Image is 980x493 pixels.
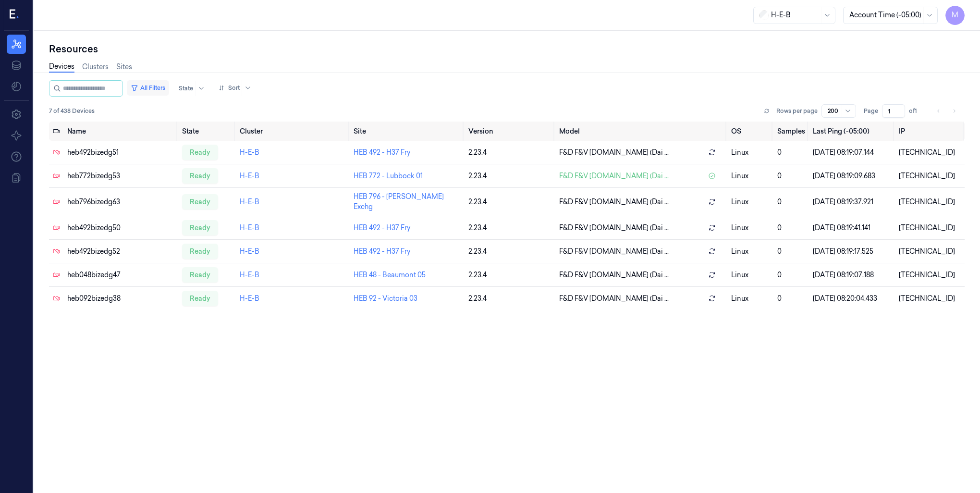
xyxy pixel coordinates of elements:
[49,107,95,115] span: 7 of 438 Devices
[945,6,965,25] button: M
[236,122,350,141] th: Cluster
[67,148,174,158] div: heb492bizedg51
[559,223,669,233] span: F&D F&V [DOMAIN_NAME] (Dai ...
[67,223,174,233] div: heb492bizedg50
[899,197,961,207] div: [TECHNICAL_ID]
[899,270,961,280] div: [TECHNICAL_ID]
[773,122,809,141] th: Samples
[350,122,465,141] th: Site
[63,122,178,141] th: Name
[899,171,961,181] div: [TECHNICAL_ID]
[559,148,669,158] span: F&D F&V [DOMAIN_NAME] (Dai ...
[559,294,669,304] span: F&D F&V [DOMAIN_NAME] (Dai ...
[67,294,174,304] div: heb092bizedg38
[809,122,895,141] th: Last Ping (-05:00)
[67,197,174,207] div: heb796bizedg63
[777,171,805,181] div: 0
[468,270,552,280] div: 2.23.4
[49,42,965,56] div: Resources
[182,291,218,306] div: ready
[468,148,552,158] div: 2.23.4
[354,192,444,211] a: HEB 796 - [PERSON_NAME] Exchg
[240,223,259,232] a: H-E-B
[777,294,805,304] div: 0
[182,244,218,259] div: ready
[468,197,552,207] div: 2.23.4
[776,107,818,115] p: Rows per page
[116,62,132,72] a: Sites
[813,246,891,257] div: [DATE] 08:19:17.525
[354,247,410,256] a: HEB 492 - H37 Fry
[178,122,236,141] th: State
[731,223,770,233] p: linux
[899,294,961,304] div: [TECHNICAL_ID]
[559,197,669,207] span: F&D F&V [DOMAIN_NAME] (Dai ...
[240,247,259,256] a: H-E-B
[909,107,924,115] span: of 1
[468,171,552,181] div: 2.23.4
[777,246,805,257] div: 0
[555,122,727,141] th: Model
[864,107,878,115] span: Page
[468,246,552,257] div: 2.23.4
[727,122,773,141] th: OS
[182,220,218,235] div: ready
[67,246,174,257] div: heb492bizedg52
[182,194,218,210] div: ready
[559,171,669,181] span: F&D F&V [DOMAIN_NAME] (Dai ...
[354,148,410,157] a: HEB 492 - H37 Fry
[932,104,961,118] nav: pagination
[468,223,552,233] div: 2.23.4
[240,172,259,180] a: H-E-B
[731,246,770,257] p: linux
[731,171,770,181] p: linux
[731,270,770,280] p: linux
[240,294,259,303] a: H-E-B
[127,80,169,96] button: All Filters
[895,122,965,141] th: IP
[731,148,770,158] p: linux
[354,172,423,180] a: HEB 772 - Lubbock 01
[777,223,805,233] div: 0
[813,148,891,158] div: [DATE] 08:19:07.144
[354,271,426,279] a: HEB 48 - Beaumont 05
[465,122,556,141] th: Version
[813,294,891,304] div: [DATE] 08:20:04.433
[899,223,961,233] div: [TECHNICAL_ID]
[240,271,259,279] a: H-E-B
[240,148,259,157] a: H-E-B
[559,246,669,257] span: F&D F&V [DOMAIN_NAME] (Dai ...
[182,267,218,283] div: ready
[559,270,669,280] span: F&D F&V [DOMAIN_NAME] (Dai ...
[67,270,174,280] div: heb048bizedg47
[49,62,74,73] a: Devices
[82,62,109,72] a: Clusters
[899,148,961,158] div: [TECHNICAL_ID]
[731,197,770,207] p: linux
[468,294,552,304] div: 2.23.4
[240,197,259,206] a: H-E-B
[182,168,218,184] div: ready
[777,197,805,207] div: 0
[182,145,218,160] div: ready
[813,171,891,181] div: [DATE] 08:19:09.683
[813,197,891,207] div: [DATE] 08:19:37.921
[777,270,805,280] div: 0
[899,246,961,257] div: [TECHNICAL_ID]
[67,171,174,181] div: heb772bizedg53
[354,223,410,232] a: HEB 492 - H37 Fry
[731,294,770,304] p: linux
[813,270,891,280] div: [DATE] 08:19:07.188
[813,223,891,233] div: [DATE] 08:19:41.141
[354,294,417,303] a: HEB 92 - Victoria 03
[777,148,805,158] div: 0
